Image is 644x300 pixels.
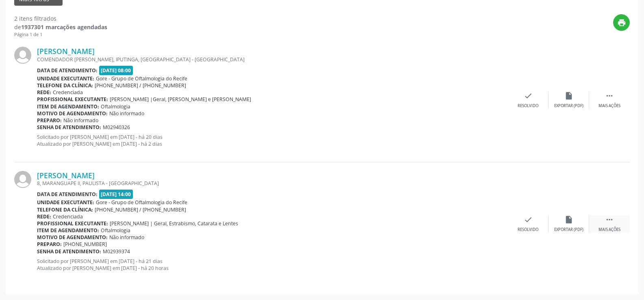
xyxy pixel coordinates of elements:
[564,215,573,224] i: insert_drive_file
[37,96,108,103] b: Profissional executante:
[53,89,83,96] span: Credenciada
[109,234,144,241] span: Não informado
[96,75,187,82] span: Gore - Grupo de Oftalmologia do Recife
[101,227,130,234] span: Oftalmologia
[554,103,583,109] div: Exportar (PDF)
[110,220,238,227] span: [PERSON_NAME] | Geral, Estrabismo, Catarata e Lentes
[598,227,620,233] div: Mais ações
[37,82,93,89] b: Telefone da clínica:
[37,134,508,147] p: Solicitado por [PERSON_NAME] em [DATE] - há 20 dias Atualizado por [PERSON_NAME] em [DATE] - há 2...
[103,124,130,131] span: M02940326
[95,82,186,89] span: [PHONE_NUMBER] / [PHONE_NUMBER]
[99,66,133,75] span: [DATE] 08:00
[53,213,83,220] span: Credenciada
[37,234,108,241] b: Motivo de agendamento:
[101,103,130,110] span: Oftalmologia
[110,96,251,103] span: [PERSON_NAME] |Geral, [PERSON_NAME] e [PERSON_NAME]
[99,190,133,199] span: [DATE] 14:00
[37,206,93,213] b: Telefone da clínica:
[95,206,186,213] span: [PHONE_NUMBER] / [PHONE_NUMBER]
[37,220,108,227] b: Profissional executante:
[37,227,99,234] b: Item de agendamento:
[518,227,538,233] div: Resolvido
[37,213,51,220] b: Rede:
[14,23,107,31] div: de
[524,91,533,100] i: check
[14,171,31,188] img: img
[605,215,614,224] i: 
[617,18,626,27] i: print
[21,23,107,31] strong: 1937301 marcações agendadas
[14,47,31,64] img: img
[63,241,107,248] span: [PHONE_NUMBER]
[14,14,107,23] div: 2 itens filtrados
[37,248,101,255] b: Senha de atendimento:
[37,191,98,198] b: Data de atendimento:
[37,103,99,110] b: Item de agendamento:
[605,91,614,100] i: 
[598,103,620,109] div: Mais ações
[37,47,95,56] a: [PERSON_NAME]
[37,241,62,248] b: Preparo:
[613,14,630,31] button: print
[37,171,95,180] a: [PERSON_NAME]
[37,124,101,131] b: Senha de atendimento:
[63,117,98,124] span: Não informado
[554,227,583,233] div: Exportar (PDF)
[518,103,538,109] div: Resolvido
[37,89,51,96] b: Rede:
[37,56,508,63] div: COMENDADOR [PERSON_NAME], IPUTINGA, [GEOGRAPHIC_DATA] - [GEOGRAPHIC_DATA]
[103,248,130,255] span: M02939374
[37,75,94,82] b: Unidade executante:
[564,91,573,100] i: insert_drive_file
[37,117,62,124] b: Preparo:
[96,199,187,206] span: Gore - Grupo de Oftalmologia do Recife
[37,67,98,74] b: Data de atendimento:
[14,31,107,38] div: Página 1 de 1
[524,215,533,224] i: check
[37,180,508,187] div: 8, MARANGUAPE II, PAULISTA - [GEOGRAPHIC_DATA]
[37,199,94,206] b: Unidade executante:
[109,110,144,117] span: Não informado
[37,110,108,117] b: Motivo de agendamento:
[37,258,508,272] p: Solicitado por [PERSON_NAME] em [DATE] - há 21 dias Atualizado por [PERSON_NAME] em [DATE] - há 2...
